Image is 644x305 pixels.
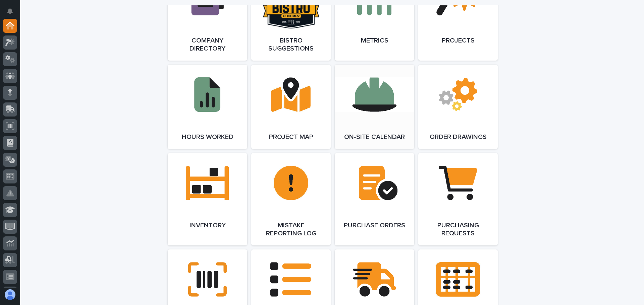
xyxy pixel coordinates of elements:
a: Hours Worked [168,65,247,149]
div: Notifications [8,8,17,19]
a: Mistake Reporting Log [251,153,331,245]
a: Order Drawings [418,65,498,149]
a: On-Site Calendar [335,65,414,149]
a: Purchase Orders [335,153,414,245]
a: Inventory [168,153,247,245]
a: Project Map [251,65,331,149]
a: Purchasing Requests [418,153,498,245]
button: users-avatar [3,288,17,302]
button: Notifications [3,4,17,18]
